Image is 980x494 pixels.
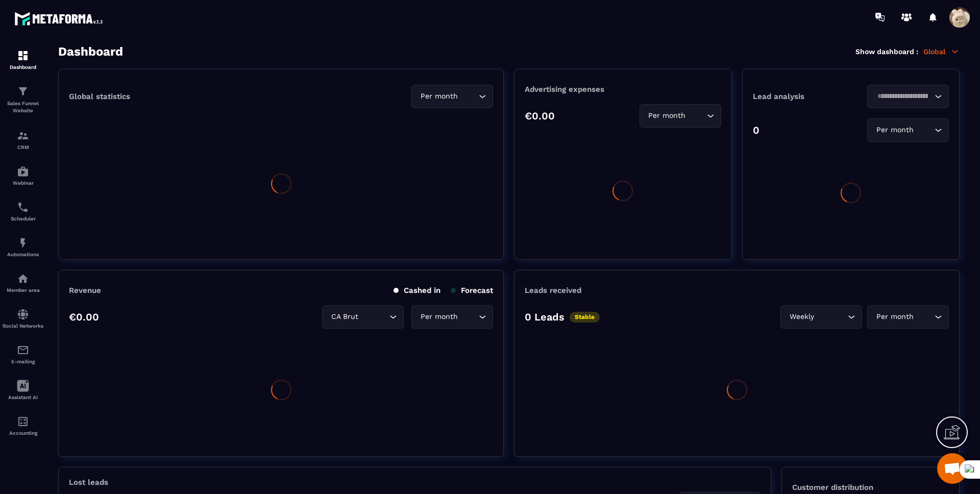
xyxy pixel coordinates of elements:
[69,478,108,487] p: Lost leads
[17,130,29,142] img: formation
[3,100,43,114] p: Sales Funnel Website
[3,216,43,221] p: Scheduler
[17,85,29,97] img: formation
[525,110,555,122] p: €0.00
[58,44,123,59] h3: Dashboard
[3,430,43,436] p: Accounting
[3,144,43,150] p: CRM
[17,415,29,428] img: accountant
[923,47,960,56] p: Global
[3,301,43,336] a: social-networksocial-networkSocial Networks
[570,312,600,323] p: Stable
[17,344,29,356] img: email
[460,311,476,323] input: Search for option
[688,110,704,121] input: Search for option
[874,311,916,323] span: Per month
[867,305,949,329] div: Search for option
[937,453,968,484] div: Mở cuộc trò chuyện
[753,124,759,136] p: 0
[3,78,43,122] a: formationformationSales Funnel Website
[3,122,43,158] a: formationformationCRM
[17,237,29,249] img: automations
[646,110,688,121] span: Per month
[855,47,918,56] p: Show dashboard :
[3,64,43,70] p: Dashboard
[3,323,43,329] p: Social Networks
[411,85,493,108] div: Search for option
[640,104,721,128] div: Search for option
[3,229,43,265] a: automationsautomationsAutomations
[780,305,862,329] div: Search for option
[329,311,360,323] span: CA Brut
[916,125,932,136] input: Search for option
[411,305,493,329] div: Search for option
[3,287,43,293] p: Member area
[17,165,29,178] img: automations
[451,286,493,295] p: Forecast
[360,311,387,323] input: Search for option
[418,311,460,323] span: Per month
[525,85,721,94] p: Advertising expenses
[14,9,106,28] img: logo
[3,408,43,443] a: accountantaccountantAccounting
[17,273,29,285] img: automations
[753,92,851,101] p: Lead analysis
[17,50,29,62] img: formation
[787,311,816,323] span: Weekly
[867,118,949,142] div: Search for option
[394,286,440,295] p: Cashed in
[3,180,43,186] p: Webinar
[525,311,565,323] p: 0 Leads
[874,125,916,136] span: Per month
[816,311,845,323] input: Search for option
[3,359,43,364] p: E-mailing
[3,394,43,400] p: Assistant AI
[69,311,99,323] p: €0.00
[3,252,43,257] p: Automations
[792,483,949,492] p: Customer distribution
[460,91,476,102] input: Search for option
[3,158,43,193] a: automationsautomationsWebinar
[17,308,29,320] img: social-network
[3,42,43,78] a: formationformationDashboard
[3,336,43,372] a: emailemailE-mailing
[874,91,932,102] input: Search for option
[69,92,130,101] p: Global statistics
[17,201,29,213] img: scheduler
[322,305,404,329] div: Search for option
[525,286,581,295] p: Leads received
[418,91,460,102] span: Per month
[916,311,932,323] input: Search for option
[69,286,101,295] p: Revenue
[867,85,949,108] div: Search for option
[3,193,43,229] a: schedulerschedulerScheduler
[3,265,43,301] a: automationsautomationsMember area
[3,372,43,408] a: Assistant AI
